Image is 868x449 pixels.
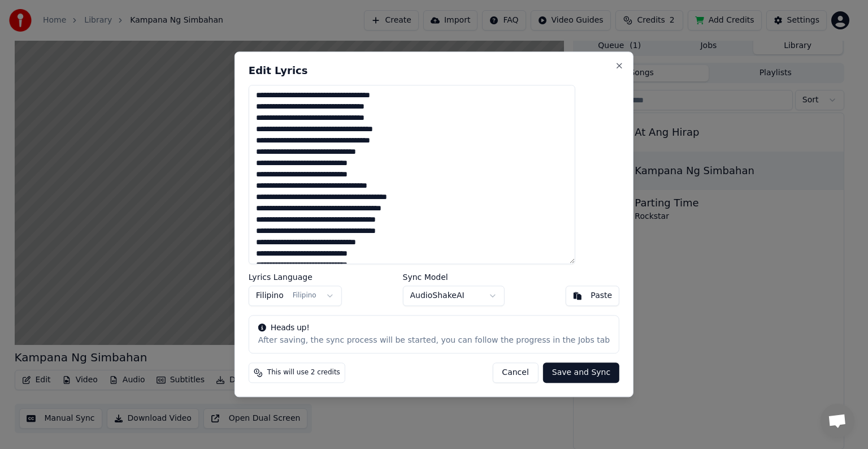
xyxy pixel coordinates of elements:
label: Sync Model [403,274,505,282]
div: Heads up! [258,323,610,334]
button: Cancel [492,363,538,383]
button: Save and Sync [543,363,619,383]
label: Lyrics Language [249,274,342,282]
div: Paste [591,291,612,302]
h2: Edit Lyrics [249,66,619,76]
div: After saving, the sync process will be started, you can follow the progress in the Jobs tab [258,335,610,347]
button: Paste [565,286,619,306]
span: This will use 2 credits [267,369,340,378]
